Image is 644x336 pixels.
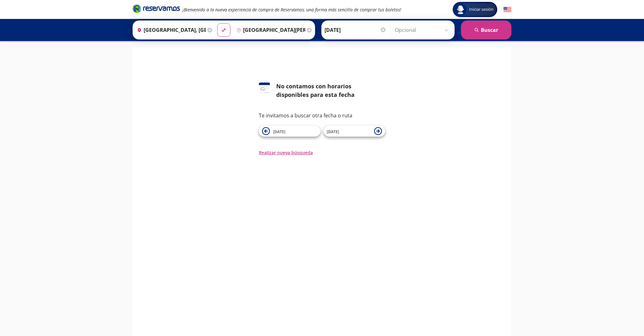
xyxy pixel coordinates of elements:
button: English [504,6,511,14]
input: Buscar Destino [234,22,305,38]
button: Realizar nueva búsqueda [259,149,313,156]
button: [DATE] [324,126,385,137]
input: Elegir Fecha [325,22,386,38]
button: [DATE] [259,126,320,137]
span: [DATE] [327,129,339,134]
span: [DATE] [273,129,285,134]
i: Brand Logo [133,4,180,13]
input: Buscar Origen [134,22,206,38]
em: ¡Bienvenido a la nueva experiencia de compra de Reservamos, una forma más sencilla de comprar tus... [182,7,401,13]
p: Te invitamos a buscar otra fecha o ruta [259,112,385,119]
span: Iniciar sesión [467,6,496,13]
button: Buscar [461,21,511,39]
input: Opcional [395,22,451,38]
div: No contamos con horarios disponibles para esta fecha [276,82,385,99]
a: Brand Logo [133,4,180,15]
